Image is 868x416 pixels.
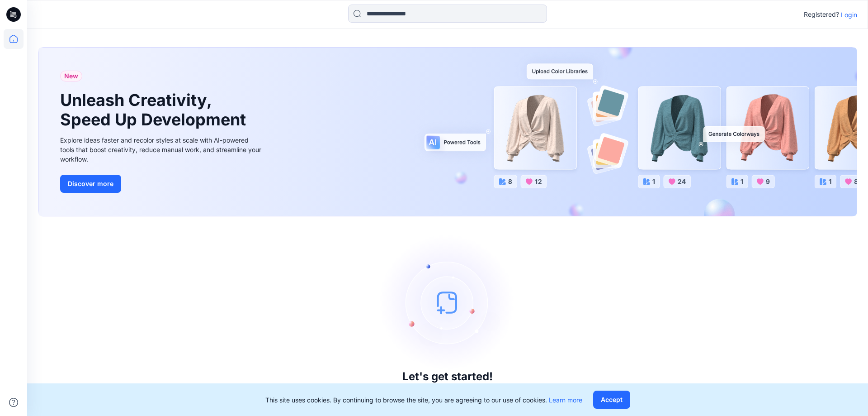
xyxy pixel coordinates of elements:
p: Registered? [804,9,839,20]
h3: Let's get started! [402,370,493,383]
button: Discover more [60,175,121,193]
button: Accept [593,391,630,409]
p: Login [841,10,857,19]
a: Learn more [549,396,582,404]
img: empty-state-image.svg [380,234,515,370]
div: Explore ideas faster and recolor styles at scale with AI-powered tools that boost creativity, red... [60,135,264,164]
p: This site uses cookies. By continuing to browse the site, you are agreeing to our use of cookies. [265,395,582,405]
h1: Unleash Creativity, Speed Up Development [60,91,250,129]
span: New [64,71,78,81]
a: Discover more [60,175,264,193]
